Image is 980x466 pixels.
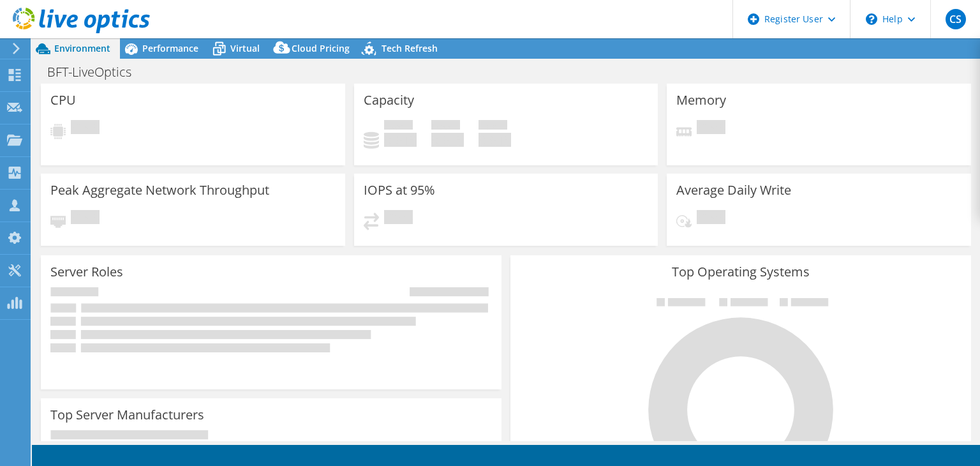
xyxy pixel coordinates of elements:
span: Used [384,120,413,133]
h3: Capacity [364,93,414,107]
span: Pending [384,210,413,227]
span: Pending [71,210,100,227]
span: Virtual [230,42,260,54]
svg: \n [866,13,877,25]
h3: Peak Aggregate Network Throughput [50,183,269,197]
h4: 0 GiB [384,133,417,147]
h3: IOPS at 95% [364,183,435,197]
span: Pending [697,210,725,227]
h4: 0 GiB [431,133,464,147]
span: Pending [697,120,725,137]
h3: Average Daily Write [676,183,791,197]
h3: Top Server Manufacturers [50,408,204,422]
h3: Server Roles [50,265,123,279]
span: Tech Refresh [382,42,438,54]
h3: Memory [676,93,726,107]
span: Performance [142,42,198,54]
span: Total [479,120,507,133]
h4: 0 GiB [479,133,511,147]
h1: BFT-LiveOptics [41,65,151,79]
span: Environment [54,42,110,54]
h3: Top Operating Systems [520,265,961,279]
span: Free [431,120,460,133]
span: Cloud Pricing [292,42,350,54]
span: Pending [71,120,100,137]
h3: CPU [50,93,76,107]
span: CS [946,9,966,29]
